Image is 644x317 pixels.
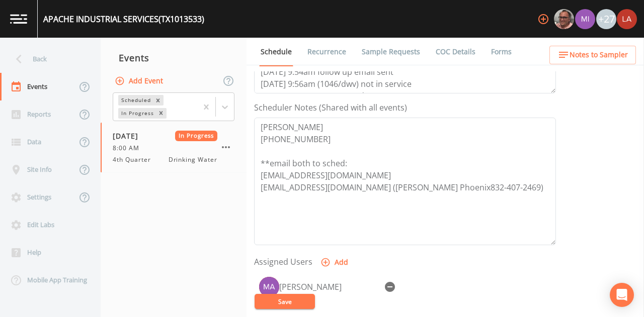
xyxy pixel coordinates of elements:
[554,9,574,29] img: e2d790fa78825a4bb76dcb6ab311d44c
[360,38,422,66] a: Sample Requests
[10,14,27,24] img: logo
[113,131,145,141] span: [DATE]
[570,49,628,61] span: Notes to Sampler
[113,72,167,90] button: Add Event
[279,281,380,293] div: [PERSON_NAME]
[254,256,312,268] label: Assigned Users
[118,108,155,119] div: In Progress
[259,277,279,297] img: 09dd4197df2726fea99d3c4091a5cc97
[490,38,513,66] a: Forms
[113,155,157,164] span: 4th Quarter
[259,38,293,66] a: Schedule
[610,283,634,307] div: Open Intercom Messenger
[553,9,575,29] div: Mike Franklin
[318,253,352,272] button: Add
[255,294,315,309] button: Save
[254,101,407,114] label: Scheduler Notes (Shared with all events)
[306,38,348,66] a: Recurrence
[113,144,145,153] span: 8:00 AM
[575,9,595,29] img: a1ea4ff7c53760f38bef77ef7c6649bf
[101,123,247,173] a: [DATE]In Progress8:00 AM4th QuarterDrinking Water
[434,38,477,66] a: COC Details
[596,9,616,29] div: +27
[152,95,164,105] div: Remove Scheduled
[169,155,217,164] span: Drinking Water
[254,118,556,245] textarea: [PERSON_NAME] [PHONE_NUMBER] **email both to sched: [EMAIL_ADDRESS][DOMAIN_NAME] [EMAIL_ADDRESS][...
[118,95,152,105] div: Scheduled
[155,108,167,119] div: Remove In Progress
[175,131,218,141] span: In Progress
[549,46,636,64] button: Notes to Sampler
[43,13,204,25] div: APACHE INDUSTRIAL SERVICES (TX1013533)
[617,9,637,29] img: cf6e799eed601856facf0d2563d1856d
[101,45,247,70] div: Events
[575,9,596,29] div: Miriaha Caddie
